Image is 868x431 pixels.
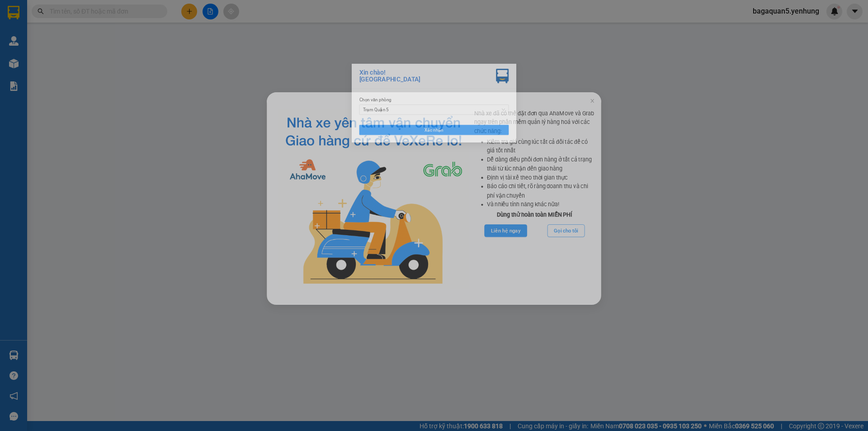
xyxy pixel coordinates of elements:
button: Xác nhận [327,133,541,147]
span: Trạm Quận 5 [333,104,535,118]
span: Xác nhận [420,135,448,145]
img: vxr-icon [523,52,541,73]
div: Chọn văn phòng [327,92,541,102]
div: Xin chào! [GEOGRAPHIC_DATA] [327,52,415,73]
